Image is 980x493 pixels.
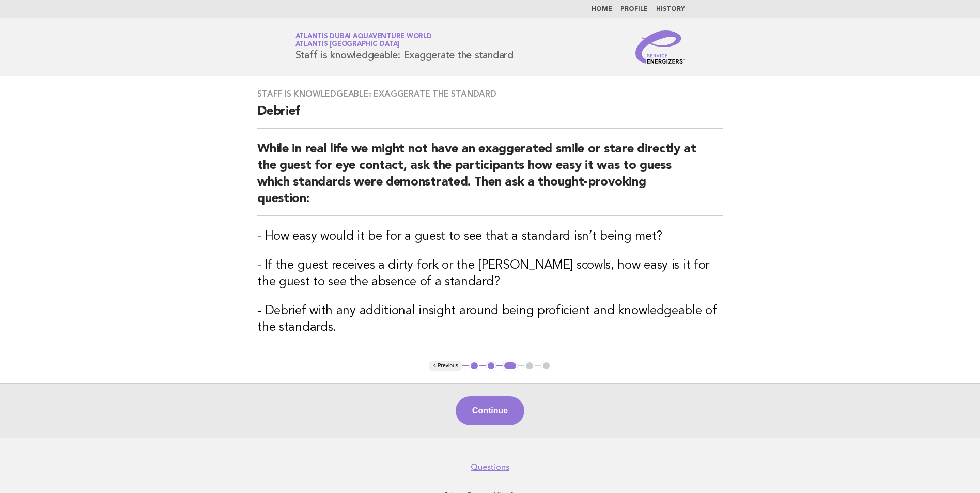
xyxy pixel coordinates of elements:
h1: Staff is knowledgeable: Exaggerate the standard [295,34,514,60]
a: Atlantis Dubai Aquaventure WorldAtlantis [GEOGRAPHIC_DATA] [295,33,432,48]
h3: - How easy would it be for a guest to see that a standard isn’t being met? [257,228,723,245]
button: < Previous [429,361,462,371]
span: Atlantis [GEOGRAPHIC_DATA] [295,41,400,48]
h3: - Debrief with any additional insight around being proficient and knowledgeable of the standards. [257,303,723,336]
button: 1 [469,361,479,371]
button: 2 [486,361,496,371]
a: History [656,6,685,12]
h2: Debrief [257,103,723,129]
a: Home [592,6,612,12]
h3: Staff is knowledgeable: Exaggerate the standard [257,89,723,99]
a: Questions [471,462,509,472]
button: Continue [456,396,524,425]
img: Service Energizers [635,30,685,64]
h2: While in real life we might not have an exaggerated smile or stare directly at the guest for eye ... [257,141,723,216]
a: Profile [620,6,648,12]
button: 3 [503,361,518,371]
h3: - If the guest receives a dirty fork or the [PERSON_NAME] scowls, how easy is it for the guest to... [257,257,723,290]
